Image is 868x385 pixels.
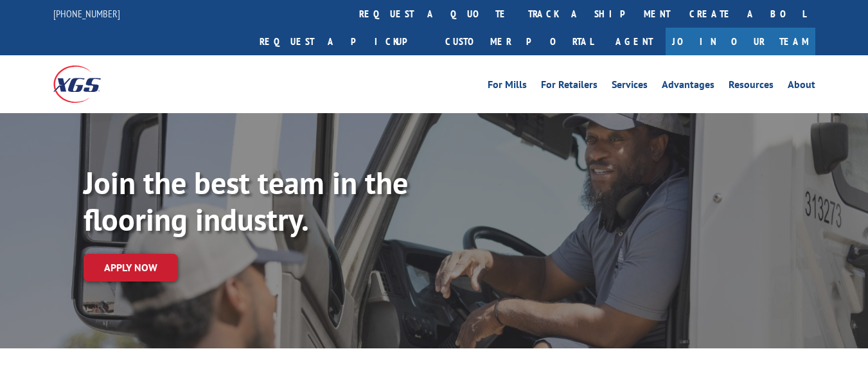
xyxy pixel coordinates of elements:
[250,28,436,55] a: Request a pickup
[436,28,603,55] a: Customer Portal
[488,80,527,94] a: For Mills
[729,80,774,94] a: Resources
[666,28,815,55] a: Join Our Team
[84,254,178,282] a: Apply now
[541,80,598,94] a: For Retailers
[788,80,815,94] a: About
[662,80,714,94] a: Advantages
[53,7,120,20] a: [PHONE_NUMBER]
[612,80,648,94] a: Services
[603,28,666,55] a: Agent
[84,163,408,240] strong: Join the best team in the flooring industry.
